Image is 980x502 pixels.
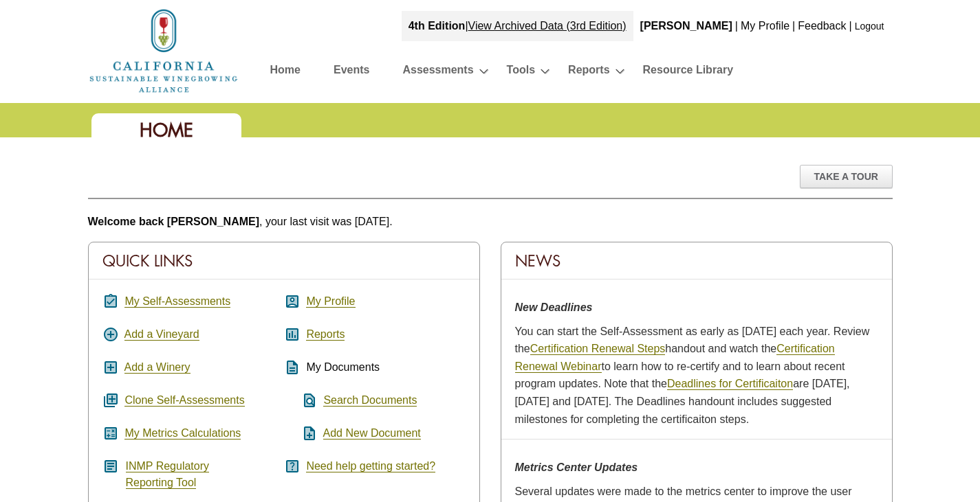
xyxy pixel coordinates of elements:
span: Home [140,118,193,142]
strong: Metrics Center Updates [515,461,638,473]
a: Reports [568,60,609,84]
a: Logout [855,21,884,32]
i: help_center [284,458,301,475]
a: Clone Self-Assessments [124,394,244,407]
div: | [402,11,633,41]
div: News [501,242,892,279]
a: INMP RegulatoryReporting Tool [126,460,210,489]
a: Events [334,60,369,84]
a: My Profile [306,295,355,308]
p: You can start the Self-Assessment as early as [DATE] each year. Review the handout and watch the ... [515,323,878,429]
a: Need help getting started? [306,460,435,472]
i: calculate [102,425,119,442]
div: Quick Links [89,242,479,279]
a: View Archived Data (3rd Edition) [468,20,627,32]
div: | [734,11,739,41]
a: Certification Renewal Steps [530,343,666,355]
b: Welcome back [PERSON_NAME] [88,216,260,227]
i: assignment_turned_in [102,293,119,310]
a: Add a Winery [124,361,190,374]
i: queue [102,392,119,409]
a: My Self-Assessments [124,295,230,308]
a: Home [270,60,301,84]
a: Assessments [402,60,473,84]
div: | [848,11,853,41]
a: Search Documents [323,394,417,407]
i: note_add [284,425,318,442]
a: Add New Document [323,427,421,440]
a: My Metrics Calculations [124,427,241,440]
b: [PERSON_NAME] [640,20,732,32]
span: My Documents [306,361,380,373]
strong: 4th Edition [409,20,466,32]
a: Certification Renewal Webinar [515,343,835,373]
i: assessment [284,326,301,343]
a: Home [88,44,239,56]
i: find_in_page [284,392,318,409]
div: | [791,11,796,41]
i: add_box [102,359,119,376]
i: description [284,359,301,376]
div: Take A Tour [800,165,893,188]
a: Resource Library [643,60,734,84]
a: Feedback [798,20,846,32]
i: account_box [284,293,301,310]
a: My Profile [741,20,790,32]
p: , your last visit was [DATE]. [88,213,893,231]
a: Deadlines for Certificaiton [667,378,793,390]
i: add_circle [102,326,119,343]
a: Reports [306,328,345,341]
a: Add a Vineyard [124,328,199,341]
img: logo_cswa2x.png [88,7,239,95]
strong: New Deadlines [515,301,593,313]
i: article [102,458,119,475]
a: Tools [507,60,535,84]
